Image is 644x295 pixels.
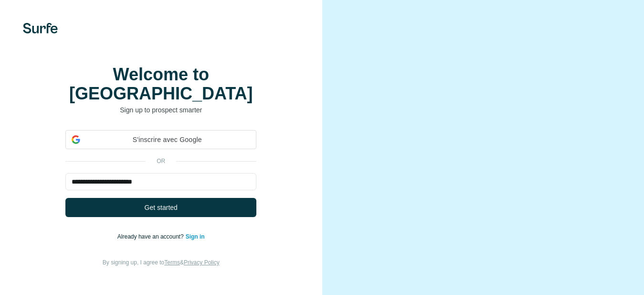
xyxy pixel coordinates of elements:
[23,23,58,33] img: Surfe's logo
[65,130,256,149] div: S'inscrire avec Google
[65,65,256,103] h1: Welcome to [GEOGRAPHIC_DATA]
[186,233,205,240] a: Sign in
[146,157,176,165] p: or
[184,259,220,266] a: Privacy Policy
[145,203,178,212] span: Get started
[164,259,180,266] a: Terms
[103,259,220,266] span: By signing up, I agree to &
[65,198,256,217] button: Get started
[84,135,250,145] span: S'inscrire avec Google
[65,105,256,115] p: Sign up to prospect smarter
[117,233,186,240] span: Already have an account?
